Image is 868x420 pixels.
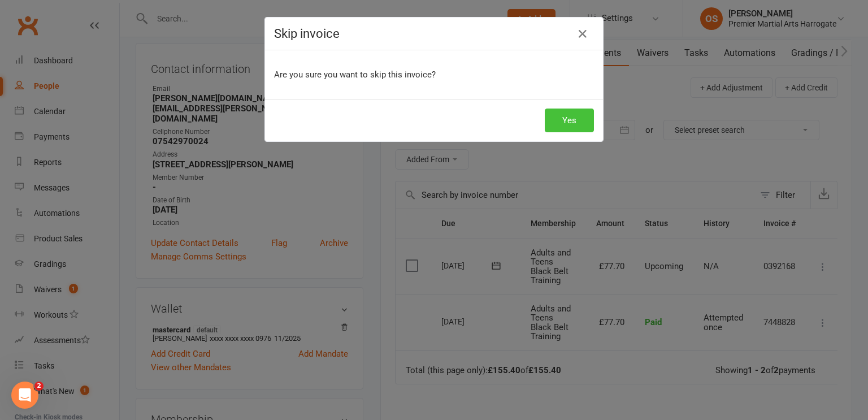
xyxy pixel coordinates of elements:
iframe: Intercom live chat [11,382,38,409]
h4: Skip invoice [274,27,594,41]
button: Yes [545,109,594,132]
button: Close [574,25,592,43]
span: Are you sure you want to skip this invoice? [274,70,436,80]
span: 2 [34,382,44,391]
